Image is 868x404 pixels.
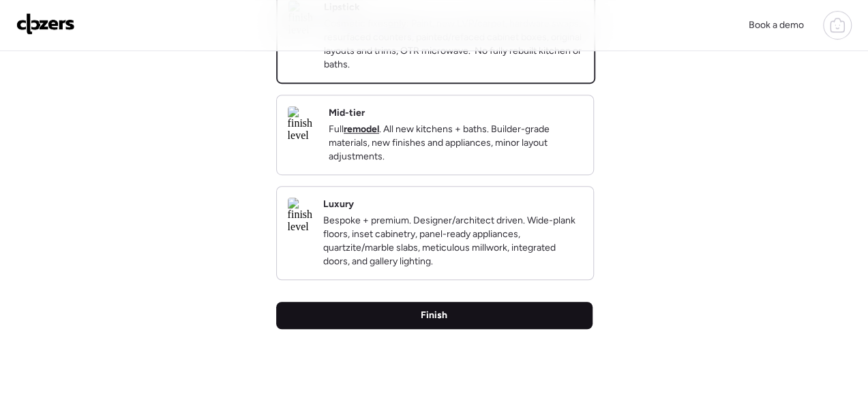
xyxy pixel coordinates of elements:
span: Finish [421,309,447,322]
p: Bespoke + premium. Designer/architect driven. Wide-plank floors, inset cabinetry, panel-ready app... [323,214,582,268]
p: Full . All new kitchens + baths. Builder-grade materials, new finishes and appliances, minor layo... [329,123,582,164]
img: finish level [288,198,312,233]
img: Logo [16,13,75,35]
h2: Mid-tier [329,106,365,120]
span: Book a demo [749,19,804,31]
img: finish level [288,106,318,142]
h2: Luxury [323,198,354,211]
strong: remodel [344,123,379,135]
